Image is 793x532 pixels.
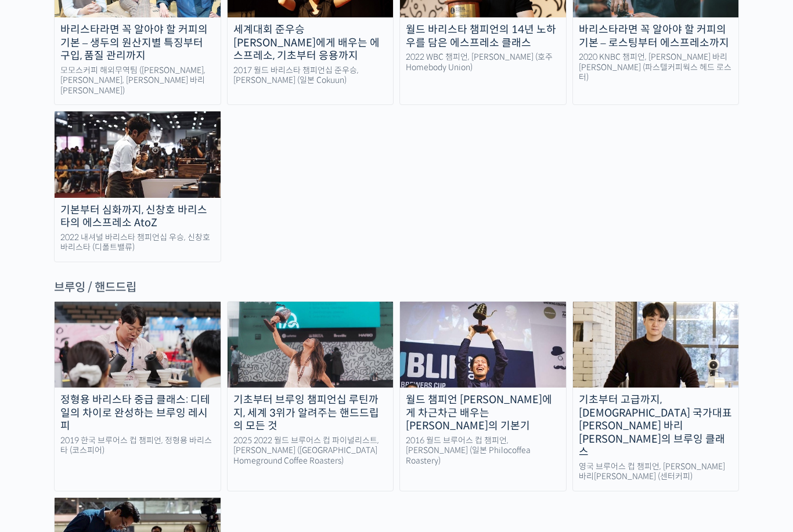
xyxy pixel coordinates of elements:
div: 바리스타라면 꼭 알아야 할 커피의 기본 – 생두의 원산지별 특징부터 구입, 품질 관리까지 [55,23,221,63]
img: from-brewing-basics-to-competition_course-thumbnail.jpg [228,302,394,388]
a: 기초부터 고급까지, [DEMOGRAPHIC_DATA] 국가대표 [PERSON_NAME] 바리[PERSON_NAME]의 브루잉 클래스 영국 브루어스 컵 챔피언, [PERSON_... [572,301,740,491]
div: 2022 WBC 챔피언, [PERSON_NAME] (호주 Homebody Union) [400,52,566,73]
div: 바리스타라면 꼭 알아야 할 커피의 기본 – 로스팅부터 에스프레소까지 [573,23,739,49]
div: 2017 월드 바리스타 챔피언십 준우승, [PERSON_NAME] (일본 Cokuun) [228,66,394,86]
img: sanghopark-thumbnail.jpg [573,302,739,388]
a: 홈 [3,368,77,397]
div: 기초부터 고급까지, [DEMOGRAPHIC_DATA] 국가대표 [PERSON_NAME] 바리[PERSON_NAME]의 브루잉 클래스 [573,393,739,459]
a: 기초부터 브루잉 챔피언십 루틴까지, 세계 3위가 알려주는 핸드드립의 모든 것 2025 2022 월드 브루어스 컵 파이널리스트, [PERSON_NAME] ([GEOGRAPHIC... [227,301,394,491]
div: 기초부터 브루잉 챔피언십 루틴까지, 세계 3위가 알려주는 핸드드립의 모든 것 [228,393,394,433]
div: 월드 바리스타 챔피언의 14년 노하우를 담은 에스프레소 클래스 [400,23,566,49]
a: 설정 [150,368,223,397]
div: 2019 한국 브루어스 컵 챔피언, 정형용 바리스타 (코스피어) [55,436,221,456]
span: 홈 [37,385,44,395]
div: 월드 챔피언 [PERSON_NAME]에게 차근차근 배우는 [PERSON_NAME]의 기본기 [400,393,566,433]
a: 기본부터 심화까지, 신창호 바리스타의 에스프레소 AtoZ 2022 내셔널 바리스타 챔피언십 우승, 신창호 바리스타 (디폴트밸류) [54,111,221,262]
a: 정형용 바리스타 중급 클래스: 디테일의 차이로 완성하는 브루잉 레시피 2019 한국 브루어스 컵 챔피언, 정형용 바리스타 (코스피어) [54,301,221,491]
img: changhoshin_thumbnail2.jpeg [55,111,221,197]
div: 정형용 바리스타 중급 클래스: 디테일의 차이로 완성하는 브루잉 레시피 [55,393,221,433]
div: 영국 브루어스 컵 챔피언, [PERSON_NAME] 바리[PERSON_NAME] (센터커피) [573,462,739,482]
div: 2016 월드 브루어스 컵 챔피언, [PERSON_NAME] (일본 Philocoffea Roastery) [400,436,566,466]
img: advanced-brewing_course-thumbnail.jpeg [55,302,221,388]
a: 월드 챔피언 [PERSON_NAME]에게 차근차근 배우는 [PERSON_NAME]의 기본기 2016 월드 브루어스 컵 챔피언, [PERSON_NAME] (일본 Philocof... [399,301,567,491]
div: 2020 KNBC 챔피언, [PERSON_NAME] 바리[PERSON_NAME] (파스텔커피웍스 헤드 로스터) [573,52,739,83]
div: 모모스커피 해외무역팀 ([PERSON_NAME], [PERSON_NAME], [PERSON_NAME] 바리[PERSON_NAME]) [55,66,221,96]
div: 2025 2022 월드 브루어스 컵 파이널리스트, [PERSON_NAME] ([GEOGRAPHIC_DATA] Homeground Coffee Roasters) [228,436,394,466]
span: 설정 [179,385,193,395]
div: 기본부터 심화까지, 신창호 바리스타의 에스프레소 AtoZ [55,204,221,230]
div: 브루잉 / 핸드드립 [54,280,739,295]
a: 대화 [77,368,150,397]
div: 세계대회 준우승 [PERSON_NAME]에게 배우는 에스프레소, 기초부터 응용까지 [228,23,394,63]
img: fundamentals-of-brewing_course-thumbnail.jpeg [400,302,566,388]
div: 2022 내셔널 바리스타 챔피언십 우승, 신창호 바리스타 (디폴트밸류) [55,233,221,253]
span: 대화 [106,386,120,395]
